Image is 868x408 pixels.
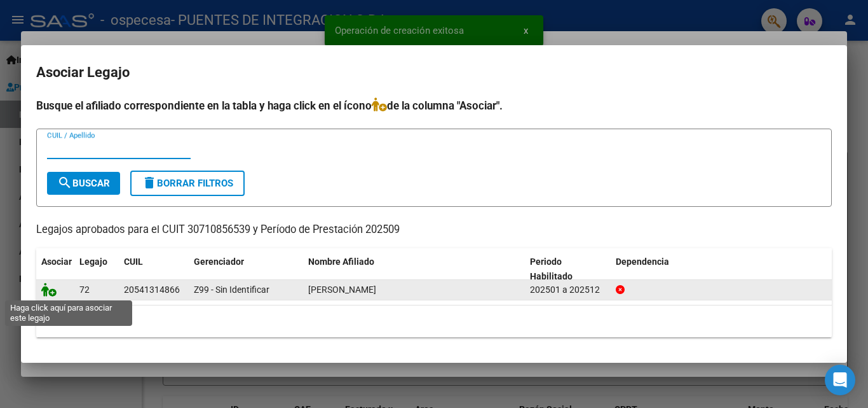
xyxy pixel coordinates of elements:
[530,257,573,281] span: Periodo Habilitado
[303,248,525,290] datatable-header-cell: Nombre Afiliado
[130,171,245,196] button: Borrar Filtros
[47,172,120,195] button: Buscar
[36,222,832,238] p: Legajos aprobados para el CUIT 30710856539 y Período de Prestación 202509
[308,285,376,295] span: ALMIRON SANTINO BENJAMIN
[57,178,110,189] span: Buscar
[124,283,180,297] div: 20541314866
[36,97,832,114] h4: Busque el afiliado correspondiente en la tabla y haga click en el ícono de la columna "Asociar".
[57,175,72,190] mat-icon: search
[525,248,611,290] datatable-header-cell: Periodo Habilitado
[124,257,143,267] span: CUIL
[36,306,832,337] div: 1 registros
[530,283,606,297] div: 202501 a 202512
[119,248,189,290] datatable-header-cell: CUIL
[308,257,374,267] span: Nombre Afiliado
[36,248,74,290] datatable-header-cell: Asociar
[79,285,90,295] span: 72
[41,257,72,267] span: Asociar
[36,60,832,85] h2: Asociar Legajo
[74,248,119,290] datatable-header-cell: Legajo
[142,175,157,190] mat-icon: delete
[194,257,244,267] span: Gerenciador
[616,257,669,267] span: Dependencia
[79,257,107,267] span: Legajo
[611,248,832,290] datatable-header-cell: Dependencia
[142,178,233,189] span: Borrar Filtros
[194,285,269,295] span: Z99 - Sin Identificar
[189,248,303,290] datatable-header-cell: Gerenciador
[825,365,855,395] div: Open Intercom Messenger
